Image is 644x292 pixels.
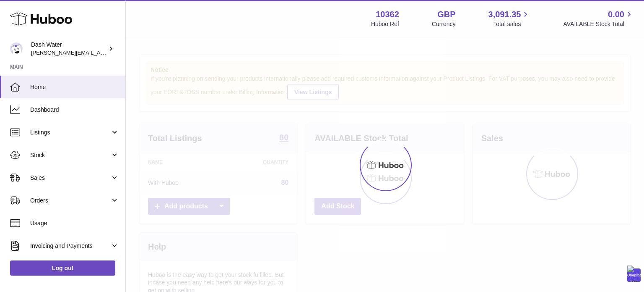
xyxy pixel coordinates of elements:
[30,174,110,182] span: Sales
[30,129,110,137] span: Listings
[31,41,106,57] div: Dash Water
[10,42,23,55] img: james@dash-water.com
[30,197,110,205] span: Orders
[10,260,115,276] a: Log out
[31,49,168,56] span: [PERSON_NAME][EMAIL_ADDRESS][DOMAIN_NAME]
[563,9,634,28] a: 0.00 AVAILABLE Stock Total
[488,9,531,28] a: 3,091.35 Total sales
[488,9,521,20] span: 3,091.35
[376,9,399,20] strong: 10362
[437,9,455,20] strong: GBP
[493,20,530,28] span: Total sales
[30,106,119,114] span: Dashboard
[371,20,399,28] div: Huboo Ref
[30,83,119,91] span: Home
[30,219,119,227] span: Usage
[30,151,110,159] span: Stock
[608,9,624,20] span: 0.00
[30,242,110,250] span: Invoicing and Payments
[432,20,456,28] div: Currency
[563,20,634,28] span: AVAILABLE Stock Total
